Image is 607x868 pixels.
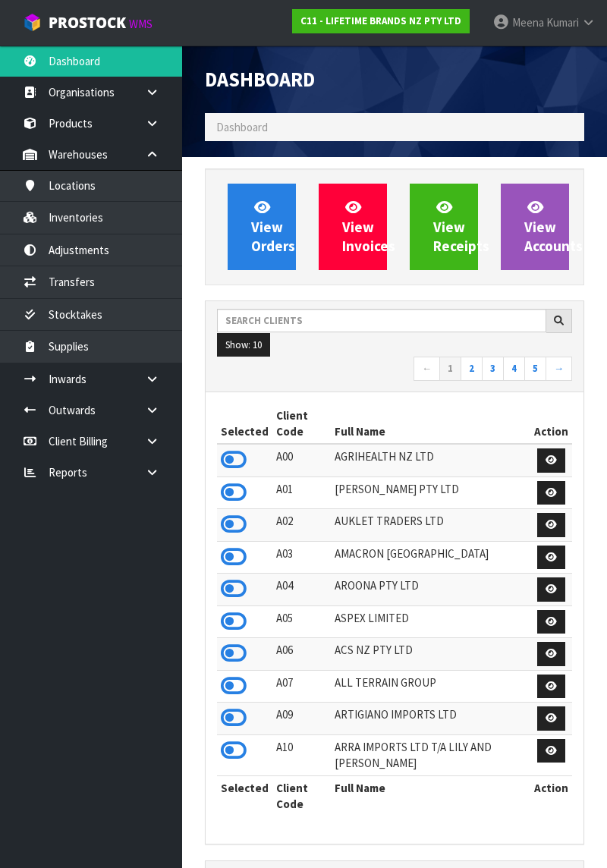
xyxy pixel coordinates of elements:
a: ViewReceipts [410,184,478,270]
th: Selected [217,404,272,445]
a: ViewAccounts [501,184,569,270]
td: A02 [272,509,331,542]
a: ViewOrders [228,184,296,270]
td: ARTIGIANO IMPORTS LTD [331,703,530,735]
a: 3 [482,357,504,381]
a: 5 [524,357,546,381]
td: A00 [272,444,331,476]
td: A03 [272,541,331,574]
td: AGRIHEALTH NZ LTD [331,444,530,476]
td: A04 [272,574,331,606]
span: Kumari [546,15,579,30]
th: Action [530,775,572,816]
nav: Page navigation [217,357,572,383]
a: 1 [439,357,461,381]
td: AUKLET TRADERS LTD [331,509,530,542]
th: Client Code [272,404,331,445]
button: Show: 10 [217,333,270,357]
span: Dashboard [216,120,268,134]
th: Full Name [331,775,530,816]
td: [PERSON_NAME] PTY LTD [331,476,530,509]
span: View Invoices [342,198,395,255]
span: View Receipts [433,198,489,255]
img: cube-alt.png [23,13,42,32]
th: Selected [217,775,272,816]
input: Search clients [217,309,546,332]
span: Meena [512,15,544,30]
td: ARRA IMPORTS LTD T/A LILY AND [PERSON_NAME] [331,734,530,775]
a: ViewInvoices [319,184,387,270]
a: 2 [461,357,483,381]
strong: C11 - LIFETIME BRANDS NZ PTY LTD [300,14,461,27]
span: View Accounts [524,198,583,255]
small: WMS [129,17,153,31]
td: AMACRON [GEOGRAPHIC_DATA] [331,541,530,574]
td: A06 [272,638,331,671]
span: View Orders [251,198,295,255]
th: Action [530,404,572,445]
td: ASPEX LIMITED [331,605,530,638]
td: AROONA PTY LTD [331,574,530,606]
th: Full Name [331,404,530,445]
td: A10 [272,734,331,775]
td: A07 [272,670,331,703]
a: C11 - LIFETIME BRANDS NZ PTY LTD [292,9,470,33]
th: Client Code [272,775,331,816]
a: 4 [503,357,525,381]
td: A01 [272,476,331,509]
td: A09 [272,703,331,735]
td: A05 [272,605,331,638]
span: ProStock [49,13,126,33]
span: Dashboard [205,67,315,92]
a: ← [414,357,440,381]
td: ALL TERRAIN GROUP [331,670,530,703]
td: ACS NZ PTY LTD [331,638,530,671]
a: → [546,357,572,381]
